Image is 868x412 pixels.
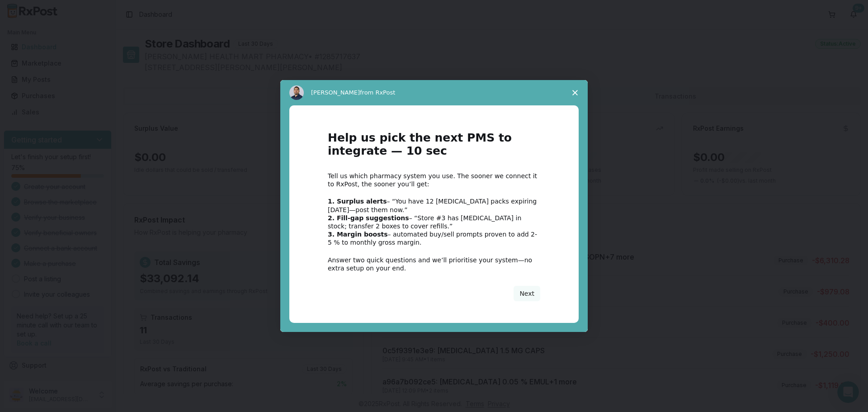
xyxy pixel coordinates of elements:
span: from RxPost [360,89,395,96]
img: Profile image for Manuel [289,85,304,100]
button: Next [514,286,540,301]
div: – automated buy/sell prompts proven to add 2-5 % to monthly gross margin. [328,230,540,246]
div: Answer two quick questions and we’ll prioritise your system—no extra setup on your end. [328,256,540,272]
div: – “Store #3 has [MEDICAL_DATA] in stock; transfer 2 boxes to cover refills.” [328,214,540,230]
div: – “You have 12 [MEDICAL_DATA] packs expiring [DATE]—post them now.” [328,197,540,213]
b: 3. Margin boosts [328,231,388,238]
b: 2. Fill-gap suggestions [328,214,409,222]
span: Close survey [562,80,588,105]
b: 1. Surplus alerts [328,198,387,205]
h1: Help us pick the next PMS to integrate — 10 sec [328,132,540,163]
span: [PERSON_NAME] [311,89,360,96]
div: Tell us which pharmacy system you use. The sooner we connect it to RxPost, the sooner you’ll get: [328,172,540,188]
